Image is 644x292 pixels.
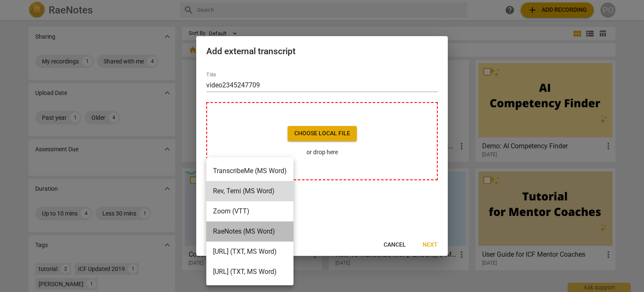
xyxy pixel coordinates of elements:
[206,262,293,282] li: [URL] (TXT, MS Word)
[206,181,293,201] li: Rev, Temi (MS Word)
[206,242,293,262] li: [URL] (TXT, MS Word)
[206,221,293,242] li: RaeNotes (MS Word)
[206,161,293,181] li: TranscribeMe (MS Word)
[206,201,293,221] li: Zoom (VTT)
